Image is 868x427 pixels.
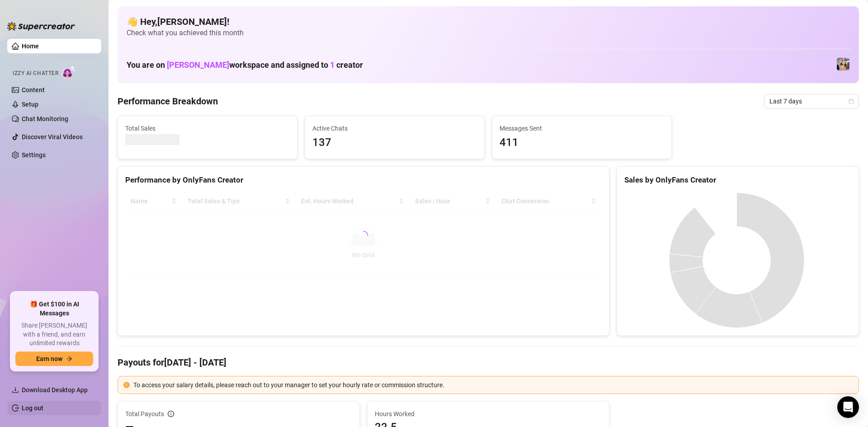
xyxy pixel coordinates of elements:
[125,174,602,186] div: Performance by OnlyFans Creator
[123,382,130,388] span: exclamation-circle
[15,352,93,366] button: Earn nowarrow-right
[168,411,174,417] span: info-circle
[312,123,477,133] span: Active Chats
[358,230,369,241] span: loading
[837,58,849,70] img: Veronica
[15,321,93,348] span: Share [PERSON_NAME] with a friend, and earn unlimited rewards
[133,380,853,390] div: To access your salary details, please reach out to your manager to set your hourly rate or commis...
[127,28,850,38] span: Check what you achieved this month
[127,60,363,70] h1: You are on workspace and assigned to creator
[15,300,93,318] span: 🎁 Get $100 in AI Messages
[22,42,39,50] a: Home
[837,396,859,418] div: Open Intercom Messenger
[375,409,602,419] span: Hours Worked
[167,60,229,70] span: [PERSON_NAME]
[849,99,854,104] span: calendar
[118,95,218,108] h4: Performance Breakdown
[500,134,664,151] span: 411
[22,86,45,94] a: Content
[22,151,46,159] a: Settings
[22,133,83,141] a: Discover Viral Videos
[125,123,290,133] span: Total Sales
[125,409,164,419] span: Total Payouts
[500,123,664,133] span: Messages Sent
[62,66,76,79] img: AI Chatter
[22,101,38,108] a: Setup
[22,115,68,122] a: Chat Monitoring
[624,174,851,186] div: Sales by OnlyFans Creator
[312,134,477,151] span: 137
[22,386,88,394] span: Download Desktop App
[36,355,62,362] span: Earn now
[7,22,75,31] img: logo-BBDzfeDw.svg
[22,404,43,412] a: Log out
[12,386,19,394] span: download
[127,15,850,28] h4: 👋 Hey, [PERSON_NAME] !
[769,94,854,108] span: Last 7 days
[13,69,58,78] span: Izzy AI Chatter
[66,356,72,362] span: arrow-right
[118,356,859,369] h4: Payouts for [DATE] - [DATE]
[330,60,335,70] span: 1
